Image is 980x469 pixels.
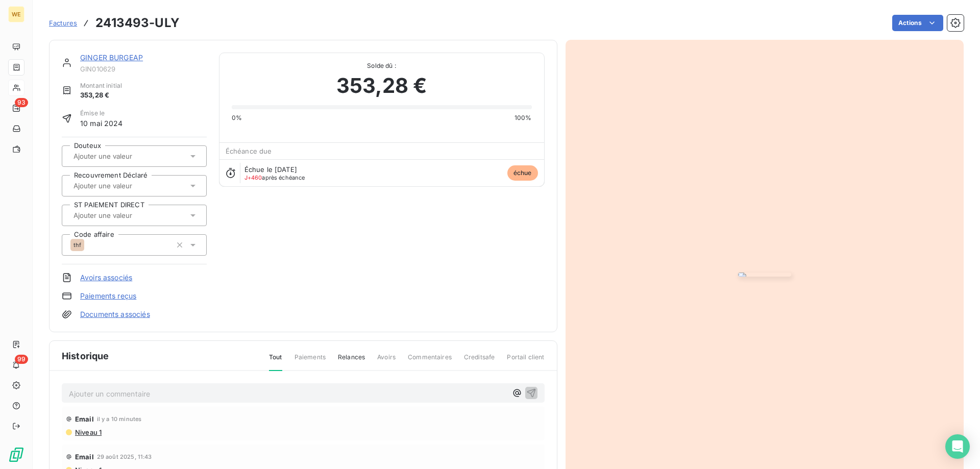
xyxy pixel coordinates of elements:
[269,353,282,371] span: Tout
[74,428,102,436] span: Niveau 1
[464,353,495,370] span: Creditsafe
[232,61,532,70] span: Solde dû :
[232,113,242,122] span: 0%
[892,15,943,31] button: Actions
[336,70,427,101] span: 353,28 €
[49,18,77,28] a: Factures
[72,211,175,220] input: Ajouter une valeur
[49,19,77,27] span: Factures
[97,416,142,422] span: il y a 10 minutes
[75,415,94,423] span: Email
[338,353,365,370] span: Relances
[738,273,791,277] img: invoice_thumbnail
[75,453,94,461] span: Email
[408,353,452,370] span: Commentaires
[945,434,970,459] div: Open Intercom Messenger
[80,53,143,62] a: GINGER BURGEAP
[507,165,538,181] span: échue
[80,81,122,90] span: Montant initial
[377,353,396,370] span: Avoirs
[514,113,532,122] span: 100%
[226,147,272,155] span: Échéance due
[244,175,305,181] span: après échéance
[507,353,544,370] span: Portail client
[8,447,24,463] img: Logo LeanPay
[295,353,326,370] span: Paiements
[244,174,262,181] span: J+460
[80,65,207,73] span: GIN010629
[72,181,175,190] input: Ajouter une valeur
[80,109,123,118] span: Émise le
[8,6,24,22] div: WE
[15,355,28,364] span: 99
[80,291,136,301] a: Paiements reçus
[72,152,175,161] input: Ajouter une valeur
[80,118,123,129] span: 10 mai 2024
[244,165,297,174] span: Échue le [DATE]
[73,242,81,248] span: thf
[97,454,152,460] span: 29 août 2025, 11:43
[80,90,122,101] span: 353,28 €
[80,309,150,319] a: Documents associés
[95,14,180,32] h3: 2413493-ULY
[80,273,132,283] a: Avoirs associés
[62,349,109,363] span: Historique
[15,98,28,107] span: 93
